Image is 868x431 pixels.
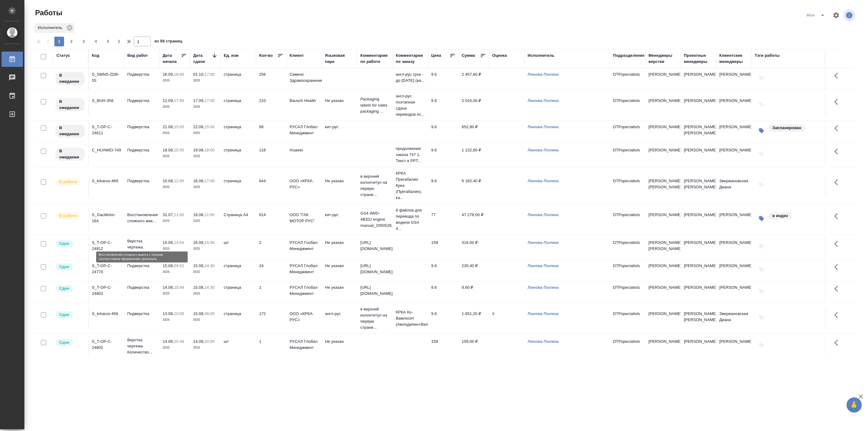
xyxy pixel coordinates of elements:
[428,175,459,196] td: 9.6
[204,125,215,129] p: 15:00
[55,311,85,319] div: Менеджер проверил работу исполнителя, передает ее на следующий этап
[193,317,218,323] p: 2025
[204,285,215,290] p: 14:30
[681,68,716,90] td: [PERSON_NAME]
[290,311,319,323] p: ООО «КРКА-РУС»
[127,212,157,224] p: Восстановление сложного мак...
[193,78,218,84] p: 2025
[610,175,646,196] td: DTPspecialists
[174,212,184,217] p: 11:00
[92,212,121,224] div: S_GacMotor-164
[649,240,678,252] p: [PERSON_NAME], [PERSON_NAME]
[55,147,85,161] div: Исполнитель назначен, приступать к работе пока рано
[428,281,459,303] td: 9.6
[55,71,85,86] div: Исполнитель назначен, приступать к работе пока рано
[59,285,69,292] p: Сдан
[290,71,319,84] p: Сименс Здравоохранение
[221,144,256,165] td: страница
[768,212,792,220] div: в индиз
[528,339,559,344] a: Линова Полина
[163,148,174,152] p: 18.08,
[459,68,489,90] td: 2 457,60 ₽
[849,399,859,411] span: 🙏
[221,209,256,230] td: Страница А4
[163,184,187,190] p: 2025
[204,212,215,217] p: 11:00
[396,146,425,164] p: продолжение заказа 747 1. Текст в PPT...
[396,71,425,84] p: англ-рус срок - до [DATE] (ва...
[174,98,184,103] p: 17:00
[224,53,239,59] div: Ед. изм
[649,71,678,78] p: [PERSON_NAME]
[163,240,174,245] p: 15.08,
[290,339,319,351] p: РУСАЛ Глобал Менеджмент
[163,246,187,252] p: 2025
[396,309,425,328] p: КРКА Ко-Вамлосет (Амлодипин+Валсартан...
[831,68,845,83] button: Здесь прячутся важные кнопки
[256,260,287,281] td: 24
[428,95,459,116] td: 9.6
[459,237,489,258] td: 318,00 ₽
[831,175,845,190] button: Здесь прячутся важные кнопки
[259,53,273,59] div: Кол-во
[396,93,425,118] p: англ-рус поэтапная сдача переводов ес...
[831,335,845,350] button: Здесь прячутся важные кнопки
[163,339,174,344] p: 14.08,
[681,281,716,303] td: [PERSON_NAME]
[831,308,845,322] button: Здесь прячутся важные кнопки
[193,53,212,65] div: Дата сдачи
[610,281,646,303] td: DTPspecialists
[163,263,174,268] p: 15.08,
[360,263,390,275] p: [URL][DOMAIN_NAME]
[92,53,99,59] div: Код
[844,9,856,21] span: Посмотреть информацию
[34,8,62,18] span: Работы
[716,308,752,329] td: Звержановская Диана
[256,237,287,258] td: 2
[92,311,121,317] div: S_krkarus-456
[492,53,507,59] div: Оценка
[360,53,390,65] div: Комментарии по работе
[127,337,157,355] p: Верстка чертежа. Количество...
[79,37,89,46] button: 3
[681,144,716,165] td: [PERSON_NAME]
[163,317,187,323] p: 2025
[322,281,357,303] td: Не указан
[528,179,559,183] a: Линова Полина
[528,311,559,316] a: Линова Полина
[755,311,768,324] button: Добавить тэги
[193,291,218,297] p: 2025
[360,240,390,252] p: [URL][DOMAIN_NAME]..
[290,53,304,59] div: Клиент
[610,260,646,281] td: DTPspecialists
[649,147,678,153] p: [PERSON_NAME]
[684,124,713,136] p: [PERSON_NAME], [PERSON_NAME]
[755,124,768,137] button: Изменить тэги
[772,125,801,131] p: Запланирован
[290,124,319,136] p: РУСАЛ Глобал Менеджмент
[127,98,157,104] p: Подверстка
[67,37,76,46] button: 2
[193,212,204,217] p: 18.08,
[428,308,459,329] td: 9.6
[193,285,204,290] p: 15.08,
[831,95,845,109] button: Здесь прячутся важные кнопки
[59,99,81,111] p: В ожидании
[55,240,85,248] div: Менеджер проверил работу исполнителя, передает ее на следующий этап
[428,209,459,230] td: 77
[322,237,357,258] td: Не указан
[610,121,646,142] td: DTPspecialists
[831,281,845,296] button: Здесь прячутся важные кнопки
[716,335,752,357] td: [PERSON_NAME]
[193,184,218,190] p: 2025
[193,240,204,245] p: 16.08,
[174,179,184,183] p: 12:00
[221,260,256,281] td: страница
[193,148,204,152] p: 19.08,
[322,260,357,281] td: Не указан
[59,179,77,185] p: В работе
[755,263,768,276] button: Добавить тэги
[34,23,74,33] div: Исполнитель
[193,218,218,224] p: 2025
[59,148,81,160] p: В ожидании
